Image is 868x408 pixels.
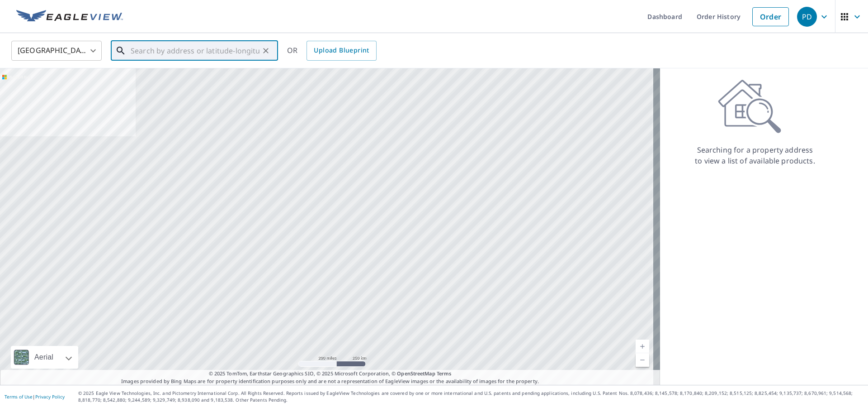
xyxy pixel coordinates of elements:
div: PD [797,7,817,27]
div: Aerial [32,346,56,369]
div: OR [287,41,377,61]
img: EV Logo [16,10,123,24]
a: Terms of Use [5,394,33,400]
a: OpenStreetMap [397,370,435,377]
a: Upload Blueprint [307,41,376,61]
a: Privacy Policy [35,394,65,400]
span: Upload Blueprint [314,45,369,56]
a: Terms [437,370,452,377]
span: © 2025 TomTom, Earthstar Geographics SIO, © 2025 Microsoft Corporation, © [209,370,452,378]
div: Aerial [11,346,78,369]
p: | [5,394,65,399]
a: Current Level 5, Zoom Out [636,353,649,367]
button: Clear [259,44,272,57]
input: Search by address or latitude-longitude [131,38,259,63]
a: Order [752,7,789,26]
p: Searching for a property address to view a list of available products. [694,144,816,166]
div: [GEOGRAPHIC_DATA] [11,38,102,63]
a: Current Level 5, Zoom In [636,340,649,353]
p: © 2025 Eagle View Technologies, Inc. and Pictometry International Corp. All Rights Reserved. Repo... [78,390,863,403]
